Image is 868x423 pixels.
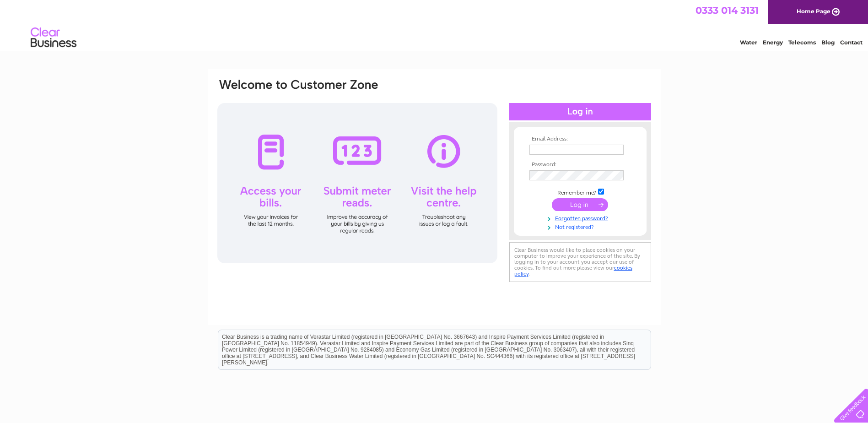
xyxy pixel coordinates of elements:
img: logo.png [30,24,77,52]
div: Clear Business would like to place cookies on your computer to improve your experience of the sit... [509,242,651,282]
th: Email Address: [527,136,633,142]
td: Remember me? [527,187,633,196]
a: cookies policy [514,265,632,277]
a: Energy [763,39,783,46]
input: Submit [552,198,608,211]
a: Telecoms [788,39,816,46]
a: Forgotten password? [529,213,633,222]
a: Not registered? [529,222,633,231]
a: 0333 014 3131 [695,5,759,16]
a: Blog [821,39,835,46]
a: Contact [840,39,863,46]
div: Clear Business is a trading name of Verastar Limited (registered in [GEOGRAPHIC_DATA] No. 3667643... [218,5,651,44]
th: Password: [527,162,633,168]
a: Water [740,39,757,46]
